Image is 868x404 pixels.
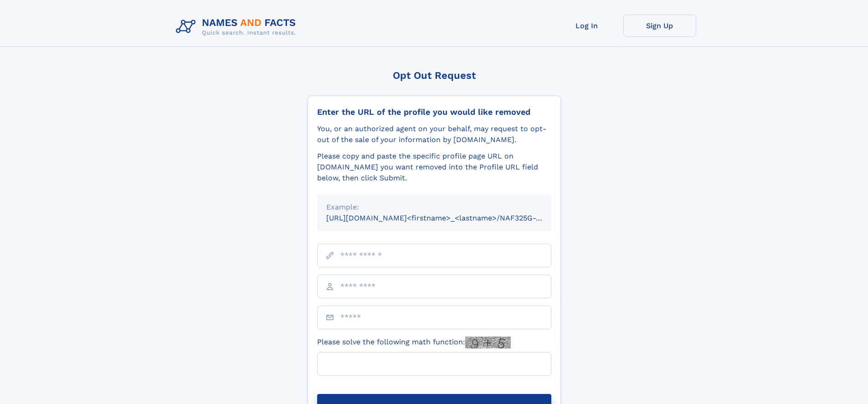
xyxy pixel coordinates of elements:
[623,15,696,37] a: Sign Up
[172,15,303,39] img: Logo Names and Facts
[308,70,561,81] div: Opt Out Request
[326,214,569,222] small: [URL][DOMAIN_NAME]<firstname>_<lastname>/NAF325G-xxxxxxxx
[317,151,551,184] div: Please copy and paste the specific profile page URL on [DOMAIN_NAME] you want removed into the Pr...
[317,107,551,117] div: Enter the URL of the profile you would like removed
[317,123,551,145] div: You, or an authorized agent on your behalf, may request to opt-out of the sale of your informatio...
[550,15,623,37] a: Log In
[317,337,511,348] label: Please solve the following math function:
[326,202,542,213] div: Example:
